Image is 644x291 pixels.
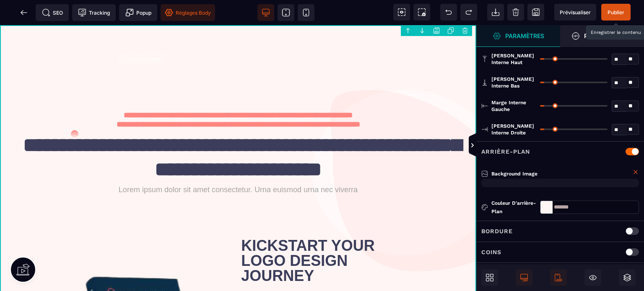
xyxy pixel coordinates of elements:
span: [PERSON_NAME] interne droite [491,123,536,136]
span: Masquer le bloc [584,269,601,286]
div: Couleur d'arrière-plan [491,199,536,216]
span: Code de suivi [72,4,116,21]
span: [PERSON_NAME] interne bas [491,76,536,89]
span: Retour [16,4,32,21]
strong: Personnaliser [584,33,633,39]
span: Publier [608,9,624,15]
span: Tracking [78,8,110,17]
span: Voir bureau [257,4,274,21]
span: Ouvrir le gestionnaire de styles [560,25,644,47]
span: Défaire [440,4,457,21]
span: Popup [125,8,151,17]
span: Importer [487,4,504,21]
span: Afficher le mobile [550,269,567,286]
p: Coins [481,247,501,257]
span: Ouvrir les blocs [481,269,498,286]
span: Afficher le desktop [516,269,532,286]
span: Aperçu [554,4,596,21]
p: Arrière-plan [481,147,530,157]
p: Background Image [481,170,538,178]
span: Voir les composants [393,4,410,21]
span: Créer une alerte modale [119,4,157,21]
span: Réglages Body [165,8,211,17]
span: SEO [42,8,63,17]
span: Métadata SEO [36,4,69,21]
span: Enregistrer le contenu [601,4,631,21]
span: Capture d'écran [413,4,430,21]
span: Enregistrer [527,4,544,21]
span: Ouvrir le gestionnaire de styles [476,25,560,47]
span: Voir tablette [278,4,294,21]
span: Ouvrir les calques [619,269,636,286]
span: Afficher les vues [476,133,485,158]
strong: Paramètres [505,33,544,39]
span: Favicon [161,4,215,21]
p: Bordure [481,226,513,236]
span: Voir mobile [298,4,314,21]
span: Marge interne gauche [491,99,536,113]
span: [PERSON_NAME] interne haut [491,52,536,66]
span: Nettoyage [507,4,524,21]
text: KICKSTART YOUR LOGO DESIGN JOURNEY [241,211,405,260]
span: Rétablir [460,4,477,21]
span: Prévisualiser [560,9,591,15]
